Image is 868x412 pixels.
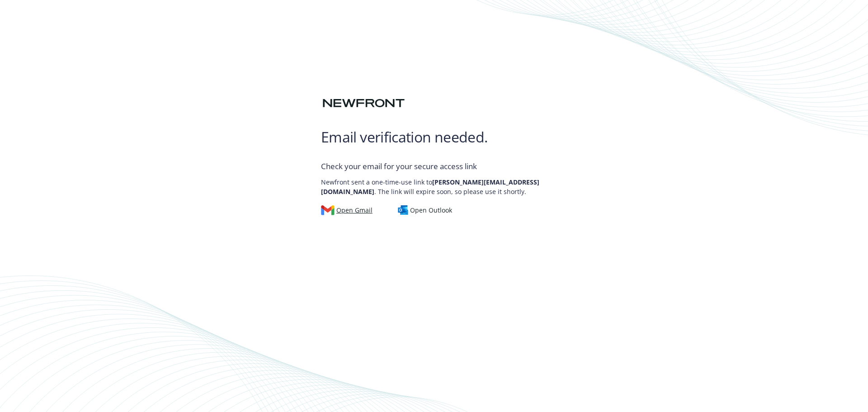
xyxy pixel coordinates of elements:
[398,205,409,215] img: outlook-logo.svg
[321,205,373,215] div: Open Gmail
[398,205,460,215] a: Open Outlook
[398,205,453,215] div: Open Outlook
[321,205,335,215] img: gmail-logo.svg
[321,128,547,146] h1: Email verification needed.
[321,173,547,196] p: Newfront sent a one-time-use link to . The link will expire soon, so please use it shortly.
[321,178,539,196] b: [PERSON_NAME][EMAIL_ADDRESS][DOMAIN_NAME]
[321,95,406,111] img: Newfront logo
[321,205,380,215] a: Open Gmail
[321,161,547,172] div: Check your email for your secure access link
